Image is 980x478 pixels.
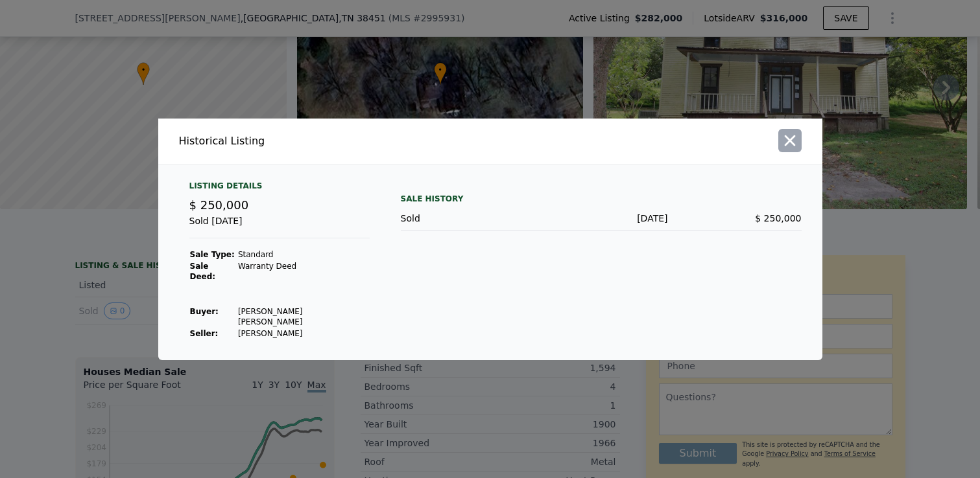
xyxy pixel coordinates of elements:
strong: Sale Type: [190,250,235,259]
div: Sold [401,212,534,225]
strong: Sale Deed: [190,262,216,281]
span: $ 250,000 [755,213,801,223]
td: Warranty Deed [237,260,370,282]
div: [DATE] [534,212,668,225]
td: [PERSON_NAME] [237,328,370,339]
div: Listing Details [189,181,370,196]
div: Sale History [401,191,802,207]
td: Standard [237,249,370,260]
span: $ 250,000 [189,198,249,212]
div: Historical Listing [179,133,485,149]
strong: Buyer : [190,307,219,316]
td: [PERSON_NAME] [PERSON_NAME] [237,306,370,328]
div: Sold [DATE] [189,214,370,238]
strong: Seller : [190,329,219,338]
